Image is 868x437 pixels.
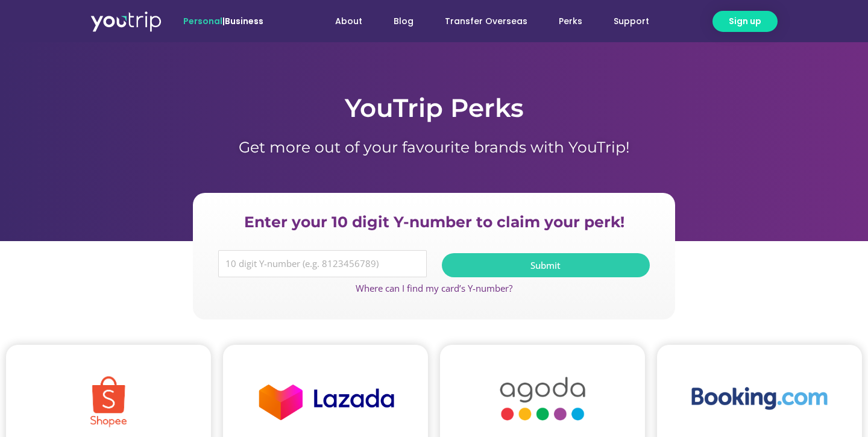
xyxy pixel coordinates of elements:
a: Where can I find my card’s Y-number? [356,282,512,294]
a: Business [225,15,263,27]
button: Submit [442,253,650,277]
nav: Menu [296,10,665,33]
span: Sign up [729,15,761,28]
a: Perks [543,10,598,33]
h1: YouTrip Perks [90,90,778,126]
span: Submit [530,261,561,270]
a: About [319,10,378,33]
a: Support [598,10,665,33]
form: Y Number [218,250,650,287]
a: Transfer Overseas [429,10,543,33]
h2: Enter your 10 digit Y-number to claim your perk! [212,212,656,232]
input: 10 digit Y-number (e.g. 8123456789) [218,250,427,278]
h1: Get more out of your favourite brands with YouTrip! [90,138,778,156]
a: Blog [378,10,429,33]
span: | [183,15,263,27]
a: Sign up [712,11,778,32]
span: Personal [183,15,222,27]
